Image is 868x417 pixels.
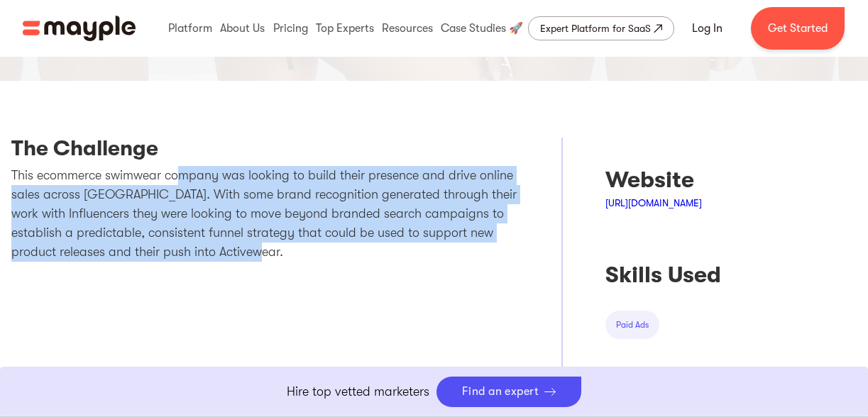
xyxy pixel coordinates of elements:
a: Get Started [751,7,845,50]
div: Pricing [270,6,312,51]
a: Expert Platform for SaaS [528,16,674,40]
img: Mayple logo [23,15,136,42]
p: This ecommerce swimwear company was looking to build their presence and drive online sales across... [11,166,519,262]
a: Log In [675,11,740,45]
div: Platform [165,6,216,51]
iframe: Chat Widget [612,252,868,417]
div: Find an expert [462,385,539,399]
div: Skills Used [605,261,721,289]
h3: The Challenge [11,138,519,166]
p: Hire top vetted marketers [287,382,429,401]
div: Top Experts [312,6,378,51]
div: Expert Platform for SaaS [540,20,651,37]
a: home [23,15,136,42]
div: Resources [378,6,436,51]
a: [URL][DOMAIN_NAME] [605,197,702,208]
div: About Us [216,6,268,51]
div: Website [605,166,721,194]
